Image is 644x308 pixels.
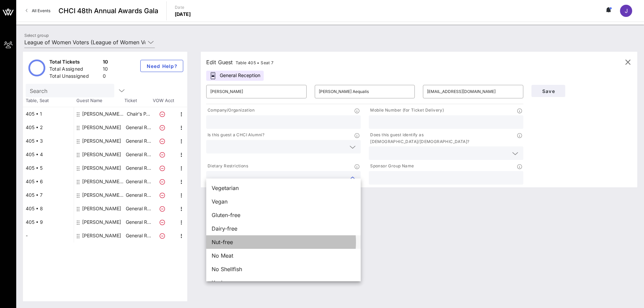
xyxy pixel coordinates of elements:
[124,97,151,104] span: Ticket
[206,132,264,139] p: Is this guest a CHCI Alumni?
[620,5,632,17] div: J
[23,121,74,134] div: 405 • 2
[125,229,152,242] p: General R…
[125,121,152,134] p: General R…
[212,265,242,273] span: No Shellfish
[82,107,125,121] div: Sarah Courtney Courtney
[125,175,152,188] p: General R…
[82,161,121,175] div: Heather Kosolov
[212,279,229,287] span: Kosher
[212,197,228,206] span: Vegan
[319,86,411,97] input: Last Name*
[125,107,152,121] p: Chair's P…
[23,161,74,175] div: 405 • 5
[369,163,414,170] p: Sponsor Group Name
[103,73,108,81] div: 0
[212,252,233,260] span: No Meat
[212,184,239,192] span: Vegetarian
[23,188,74,202] div: 405 • 7
[24,33,49,38] label: Select group
[23,202,74,215] div: 405 • 8
[236,60,274,65] span: Table 405 • Seat 7
[82,188,125,202] div: Laura Ostendorf Aequalis
[58,6,158,16] span: CHCI 48th Annual Awards Gala
[151,97,175,104] span: VOW Acct
[625,7,628,14] span: J
[125,148,152,161] p: General R…
[125,188,152,202] p: General R…
[23,148,74,161] div: 405 • 4
[125,161,152,175] p: General R…
[427,86,519,97] input: Email*
[82,148,121,161] div: Marcia Johnson
[140,60,183,72] button: Need Help?
[212,238,233,246] span: Nut-free
[531,85,565,97] button: Save
[49,58,100,67] div: Total Tickets
[23,107,74,121] div: 405 • 1
[82,202,121,215] div: Gabrielle Udelle
[82,215,121,229] div: Morgan Murray
[210,86,303,97] input: First Name*
[369,132,517,145] p: Does this guest identify as [DEMOGRAPHIC_DATA]/[DEMOGRAPHIC_DATA]?
[23,97,74,104] span: Table, Seat
[74,97,124,104] span: Guest Name
[125,134,152,148] p: General R…
[206,163,248,170] p: Dietary Restrictions
[103,66,108,74] div: 10
[146,63,177,69] span: Need Help?
[82,229,121,242] div: LaQuita Howard
[206,71,264,81] div: General Reception
[212,224,237,233] span: Dairy-free
[125,215,152,229] p: General R…
[369,107,444,114] p: Mobile Number (for Ticket Delivery)
[206,107,255,114] p: Company/Organization
[49,66,100,74] div: Total Assigned
[23,134,74,148] div: 405 • 3
[23,175,74,188] div: 405 • 6
[537,88,560,94] span: Save
[49,73,100,81] div: Total Unassigned
[82,134,121,148] div: Dylan Sione
[32,8,50,13] span: All Events
[175,4,191,11] p: Date
[206,57,274,67] div: Edit Guest
[212,211,240,219] span: Gluten-free
[23,215,74,229] div: 405 • 9
[22,5,54,16] a: All Events
[103,58,108,67] div: 10
[82,121,121,134] div: Luana Chaires
[125,202,152,215] p: General R…
[175,11,191,18] p: [DATE]
[82,175,125,188] div: Jessica J Jones Capparell
[23,229,74,242] div: -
